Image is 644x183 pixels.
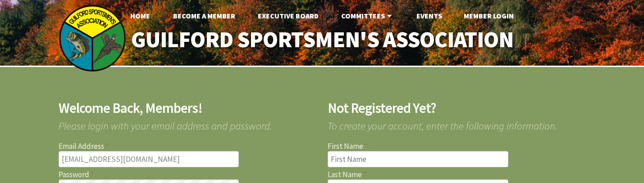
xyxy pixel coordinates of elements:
label: Email Address [59,143,317,150]
input: Email Address [59,151,239,167]
a: Committees [334,7,401,25]
label: Last Name [328,171,586,179]
a: Events [409,7,449,25]
span: To create your account, enter the following information. [328,115,586,131]
input: First Name [328,151,508,167]
img: logo_sm.png [59,4,126,72]
a: Become A Member [166,7,242,25]
h2: Welcome Back, Members! [59,101,317,115]
a: Member Login [457,7,521,25]
a: Executive Board [251,7,326,25]
label: First Name [328,143,586,150]
h2: Not Registered Yet? [328,101,586,115]
label: Password [59,171,317,179]
a: Guilford Sportsmen's Association [112,21,532,59]
span: Please login with your email address and password. [59,115,317,131]
a: Home [123,7,157,25]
